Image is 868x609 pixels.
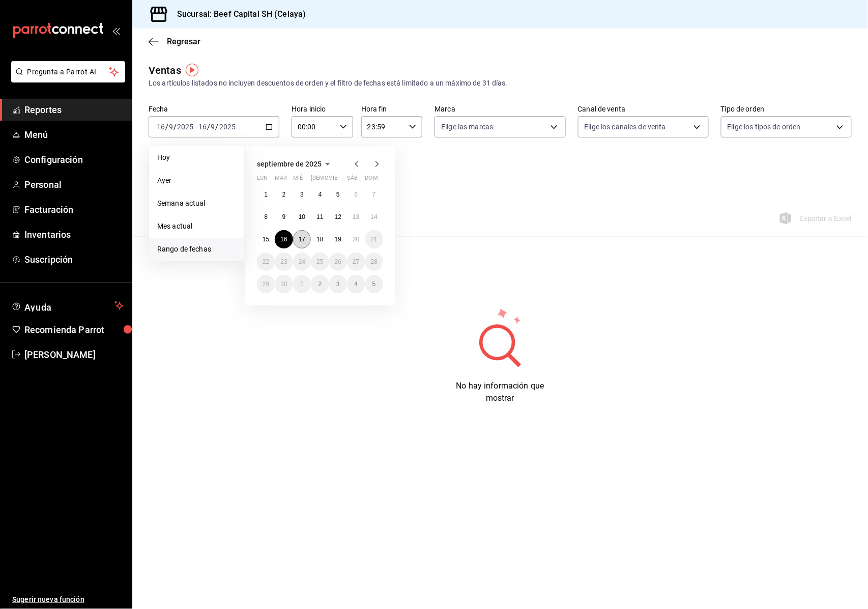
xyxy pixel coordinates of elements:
button: 20 de septiembre de 2025 [347,230,365,248]
span: Elige las marcas [441,122,493,132]
abbr: 18 de septiembre de 2025 [316,236,323,243]
button: 26 de septiembre de 2025 [329,253,347,271]
span: Configuración [24,153,124,167]
span: / [173,123,177,131]
button: 1 de octubre de 2025 [293,275,311,293]
button: open_drawer_menu [112,26,120,35]
span: [PERSON_NAME] [24,348,124,362]
button: 5 de octubre de 2025 [365,275,383,293]
label: Hora fin [361,106,423,113]
span: Sugerir nueva función [12,594,124,605]
button: 11 de septiembre de 2025 [311,208,329,226]
abbr: 8 de septiembre de 2025 [264,213,268,220]
span: Recomienda Parrot [24,323,124,337]
span: Ayer [157,175,236,186]
abbr: 24 de septiembre de 2025 [299,258,305,265]
button: 16 de septiembre de 2025 [275,230,293,248]
abbr: martes [275,175,287,185]
span: Pregunta a Parrot AI [27,67,109,77]
abbr: 4 de octubre de 2025 [354,281,358,288]
abbr: 26 de septiembre de 2025 [335,258,341,265]
button: septiembre de 2025 [257,158,334,170]
button: 2 de octubre de 2025 [311,275,329,293]
button: 5 de septiembre de 2025 [329,185,347,204]
label: Tipo de orden [721,106,852,113]
button: 9 de septiembre de 2025 [275,208,293,226]
abbr: domingo [365,175,378,185]
input: -- [211,123,216,131]
span: / [216,123,219,131]
input: -- [198,123,207,131]
abbr: 7 de septiembre de 2025 [372,191,376,198]
abbr: 23 de septiembre de 2025 [280,258,287,265]
span: Regresar [167,37,200,46]
button: 17 de septiembre de 2025 [293,230,311,248]
button: 19 de septiembre de 2025 [329,230,347,248]
button: 3 de octubre de 2025 [329,275,347,293]
span: septiembre de 2025 [257,160,322,168]
label: Hora inicio [292,106,353,113]
button: Tooltip marker [186,64,198,76]
button: 12 de septiembre de 2025 [329,208,347,226]
abbr: 16 de septiembre de 2025 [280,236,287,243]
button: 2 de septiembre de 2025 [275,185,293,204]
span: Menú [24,128,124,142]
label: Canal de venta [578,106,709,113]
abbr: 21 de septiembre de 2025 [371,236,378,243]
abbr: lunes [257,175,268,185]
button: 21 de septiembre de 2025 [365,230,383,248]
abbr: 3 de octubre de 2025 [336,281,340,288]
button: 29 de septiembre de 2025 [257,275,275,293]
button: 4 de octubre de 2025 [347,275,365,293]
label: Fecha [149,106,279,113]
span: Ayuda [24,299,110,312]
span: Reportes [24,103,124,117]
abbr: 3 de septiembre de 2025 [300,191,304,198]
abbr: 25 de septiembre de 2025 [316,258,323,265]
span: Elige los canales de venta [585,122,666,132]
button: 14 de septiembre de 2025 [365,208,383,226]
button: 27 de septiembre de 2025 [347,253,365,271]
abbr: viernes [329,175,337,185]
abbr: 10 de septiembre de 2025 [299,213,305,220]
button: 8 de septiembre de 2025 [257,208,275,226]
abbr: miércoles [293,175,303,185]
button: 13 de septiembre de 2025 [347,208,365,226]
abbr: 9 de septiembre de 2025 [282,213,286,220]
button: 7 de septiembre de 2025 [365,185,383,204]
abbr: 4 de septiembre de 2025 [319,191,322,198]
abbr: 28 de septiembre de 2025 [371,258,378,265]
abbr: 27 de septiembre de 2025 [353,258,359,265]
button: 28 de septiembre de 2025 [365,253,383,271]
span: Elige los tipos de orden [728,122,801,132]
abbr: 13 de septiembre de 2025 [353,213,359,220]
label: Marca [435,106,565,113]
abbr: 29 de septiembre de 2025 [263,281,269,288]
button: 23 de septiembre de 2025 [275,253,293,271]
abbr: 2 de septiembre de 2025 [282,191,286,198]
button: 3 de septiembre de 2025 [293,185,311,204]
span: - [195,123,197,131]
abbr: 19 de septiembre de 2025 [335,236,341,243]
input: -- [168,123,173,131]
span: Rango de fechas [157,244,236,255]
abbr: 14 de septiembre de 2025 [371,213,378,220]
a: Pregunta a Parrot AI [7,74,125,85]
span: Semana actual [157,198,236,209]
abbr: 20 de septiembre de 2025 [353,236,359,243]
h3: Sucursal: Beef Capital SH (Celaya) [169,8,306,20]
abbr: 5 de septiembre de 2025 [336,191,340,198]
button: 1 de septiembre de 2025 [257,185,275,204]
button: Regresar [149,37,200,46]
abbr: 1 de octubre de 2025 [300,281,304,288]
span: Suscripción [24,253,124,266]
div: Ventas [149,63,181,78]
abbr: 11 de septiembre de 2025 [316,213,323,220]
abbr: 5 de octubre de 2025 [372,281,376,288]
button: 18 de septiembre de 2025 [311,230,329,248]
abbr: 1 de septiembre de 2025 [264,191,268,198]
abbr: sábado [347,175,358,185]
button: 22 de septiembre de 2025 [257,253,275,271]
button: 15 de septiembre de 2025 [257,230,275,248]
span: / [165,123,168,131]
